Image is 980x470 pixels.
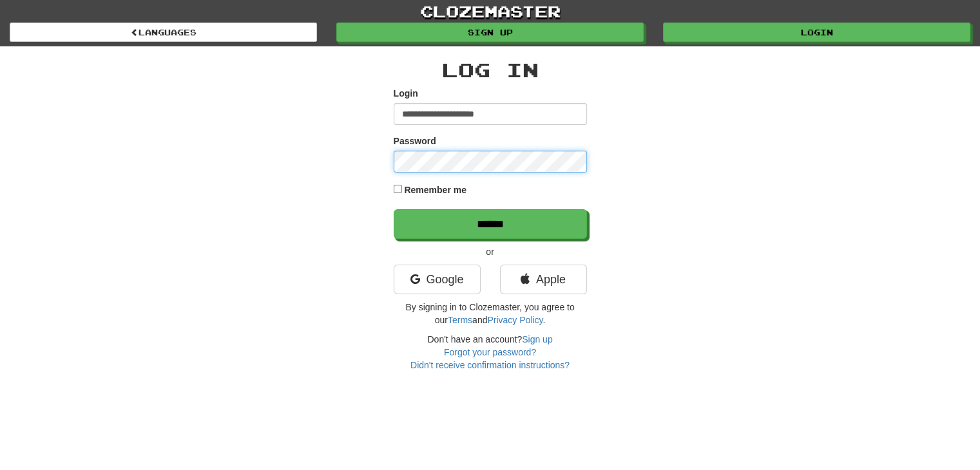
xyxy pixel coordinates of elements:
[394,245,587,258] p: or
[394,87,418,100] label: Login
[336,23,644,42] a: Sign up
[394,333,587,371] div: Don't have an account?
[394,265,481,294] a: Google
[394,135,436,147] label: Password
[404,183,466,196] label: Remember me
[448,315,472,325] a: Terms
[10,23,317,42] a: Languages
[410,360,570,370] a: Didn't receive confirmation instructions?
[522,334,552,344] a: Sign up
[500,265,587,294] a: Apple
[663,23,970,42] a: Login
[394,59,587,80] h2: Log In
[394,301,587,326] p: By signing in to Clozemaster, you agree to our and .
[444,347,536,357] a: Forgot your password?
[487,315,543,325] a: Privacy Policy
